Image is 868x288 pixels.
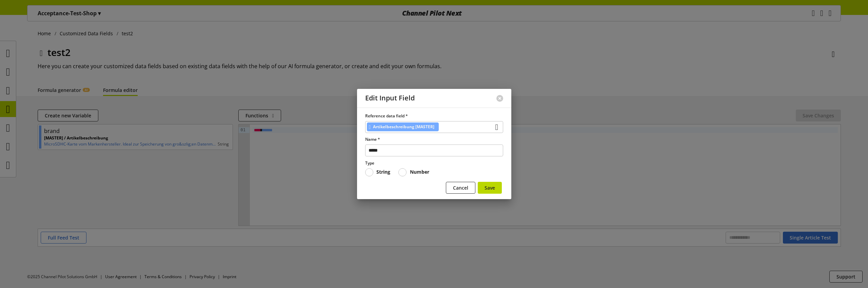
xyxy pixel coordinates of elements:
h2: Edit Input Field [365,94,415,102]
span: Cancel [453,184,468,191]
button: Save [478,182,502,194]
b: String [376,169,390,175]
span: Name * [365,136,380,142]
span: Save [485,184,495,191]
b: Number [410,169,429,175]
span: Artikelbeschreibung [MASTER] [373,123,434,131]
label: Type [365,160,503,166]
button: Cancel [446,182,475,194]
label: Reference data field * [365,113,503,119]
